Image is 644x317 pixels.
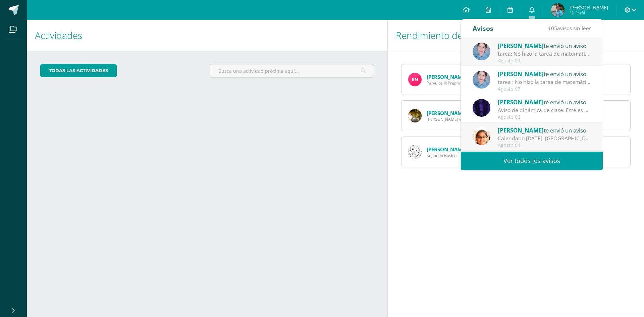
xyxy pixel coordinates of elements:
[498,143,591,148] div: Agosto 04
[548,24,557,32] span: 105
[498,86,591,92] div: Agosto 07
[498,98,544,106] span: [PERSON_NAME]
[498,126,544,134] span: [PERSON_NAME]
[498,41,591,50] div: te envió un aviso
[498,70,544,78] span: [PERSON_NAME]
[548,24,591,32] span: avisos sin leer
[427,146,467,153] a: [PERSON_NAME]
[473,43,490,60] img: 044c0162fa7e0f0b4b3ccbd14fd12260.png
[498,69,591,78] div: te envió un aviso
[408,145,422,159] img: 9e61123ef1628583a6664bb320a0e6d0.png
[570,10,608,16] span: Mi Perfil
[498,50,591,58] div: tarea: No hizo la tarea de matemática que deje para entregar el 8/8/25
[408,109,422,122] img: fa7fc297984d1ef3662c52a5d17172aa.png
[408,73,422,86] img: e66ed812628dbfd2c4c5997494f161f0.png
[396,20,636,51] h1: Rendimiento de mis hijos
[473,99,490,117] img: 31877134f281bf6192abd3481bfb2fdd.png
[40,64,117,77] a: todas las Actividades
[427,110,467,116] a: [PERSON_NAME]
[35,20,379,51] h1: Actividades
[461,152,603,170] a: Ver todos los avisos
[473,127,490,145] img: fc85df90bfeed59e7900768220bd73e5.png
[427,153,467,158] span: Segundo Básicos
[570,4,608,11] span: [PERSON_NAME]
[210,64,373,77] input: Busca una actividad próxima aquí...
[427,73,467,80] a: [PERSON_NAME]
[473,71,490,89] img: 044c0162fa7e0f0b4b3ccbd14fd12260.png
[498,114,591,120] div: Agosto 06
[473,19,493,38] div: Avisos
[427,116,507,122] span: [PERSON_NAME] en CCLL en Diseño Grafico
[498,58,591,64] div: Agosto 09
[498,98,591,106] div: te envió un aviso
[498,126,591,135] div: te envió un aviso
[498,42,544,50] span: [PERSON_NAME]
[498,78,591,86] div: tarea : No hizo la tarea de matemática que se dejó ayer.
[498,135,591,142] div: Calendario Agosto 2025: Buenos días, enviamos adjunto el calendario de actividades de agosto. Cua...
[551,3,565,17] img: 54f2d3d58e14b06f43622d97aa90b093.png
[498,106,591,114] div: Aviso de dinámica de clase: Este es un amable recordatorio respecto de la dinámica de clase que y...
[427,80,470,86] span: Parvulos III Preprimaria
